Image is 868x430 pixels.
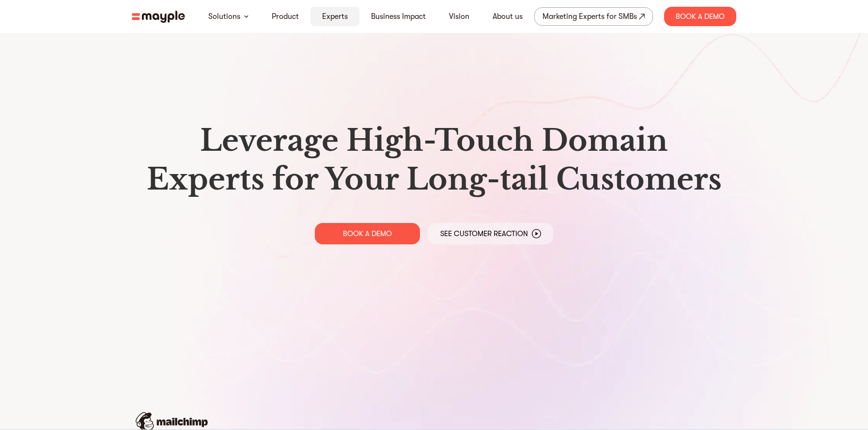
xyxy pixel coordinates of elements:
[208,11,240,22] a: Solutions
[449,11,469,22] a: Vision
[244,15,248,18] img: arrow-down
[371,11,426,22] a: Business Impact
[272,11,299,22] a: Product
[493,11,523,22] a: About us
[440,229,528,239] p: See Customer Reaction
[542,10,637,23] div: Marketing Experts for SMBs
[139,121,728,199] h1: Leverage High-Touch Domain Experts for Your Long-tail Customers
[428,223,553,244] a: See Customer Reaction
[664,7,736,26] div: Book A Demo
[343,229,392,239] p: BOOK A DEMO
[322,11,348,22] a: Experts
[315,223,420,244] a: BOOK A DEMO
[534,7,653,26] a: Marketing Experts for SMBs
[132,11,185,23] img: mayple-logo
